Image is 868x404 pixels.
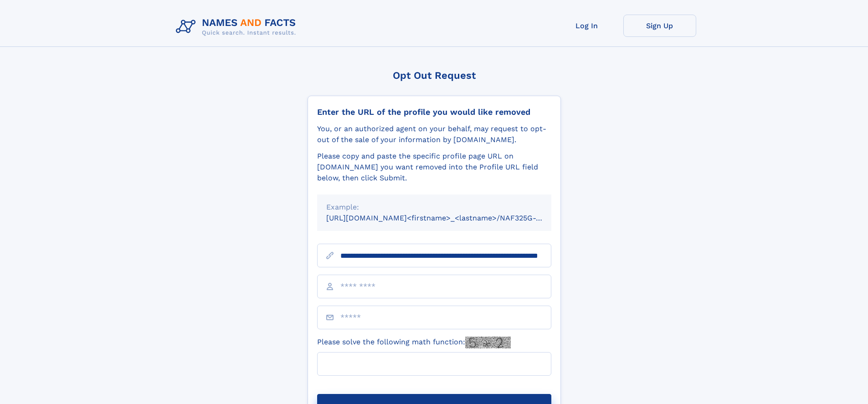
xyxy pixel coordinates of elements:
[317,107,551,117] div: Enter the URL of the profile you would like removed
[550,15,623,37] a: Log In
[317,123,551,145] div: You, or an authorized agent on your behalf, may request to opt-out of the sale of your informatio...
[317,337,511,348] label: Please solve the following math function:
[623,15,696,37] a: Sign Up
[317,151,551,184] div: Please copy and paste the specific profile page URL on [DOMAIN_NAME] you want removed into the Pr...
[308,70,561,81] div: Opt Out Request
[172,15,303,39] img: Logo Names and Facts
[326,202,542,213] div: Example:
[326,214,569,222] small: [URL][DOMAIN_NAME]<firstname>_<lastname>/NAF325G-xxxxxxxx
